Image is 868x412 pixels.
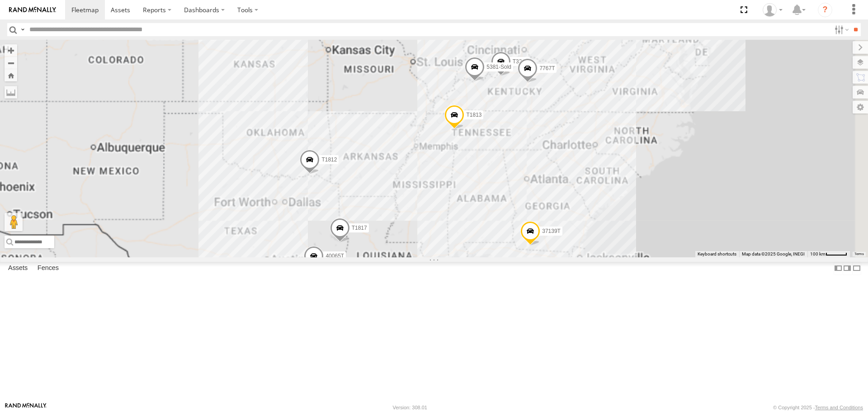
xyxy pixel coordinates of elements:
i: ? [818,3,832,17]
div: Version: 308.01 [393,405,427,410]
label: Dock Summary Table to the Left [834,262,843,275]
label: Assets [4,262,32,275]
label: Measure [5,86,17,99]
button: Drag Pegman onto the map to open Street View [5,213,23,231]
span: 7767T [539,66,555,72]
img: rand-logo.svg [9,7,56,13]
a: Visit our Website [5,403,47,412]
label: Search Filter Options [831,23,850,36]
span: T3213 [513,58,528,65]
span: 37139T [542,228,561,234]
div: Dwight Wallace [759,3,786,17]
span: 5381-Sold [486,64,511,70]
label: Search Query [19,23,26,36]
span: 100 km [810,251,826,256]
button: Map Scale: 100 km per 44 pixels [807,251,850,257]
button: Keyboard shortcuts [698,251,736,257]
div: © Copyright 2025 - [773,405,863,410]
label: Fences [33,262,63,275]
button: Zoom out [5,57,17,69]
button: Zoom Home [5,69,17,81]
label: Hide Summary Table [852,262,861,275]
button: Zoom in [5,44,17,57]
a: Terms and Conditions [815,405,863,410]
span: T1817 [352,225,367,231]
span: Map data ©2025 Google, INEGI [742,251,805,256]
label: Dock Summary Table to the Right [843,262,852,275]
label: Map Settings [853,101,868,114]
a: Terms (opens in new tab) [854,252,864,256]
span: 40065T [325,253,344,259]
span: T1813 [466,112,481,118]
span: T1812 [321,156,337,163]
